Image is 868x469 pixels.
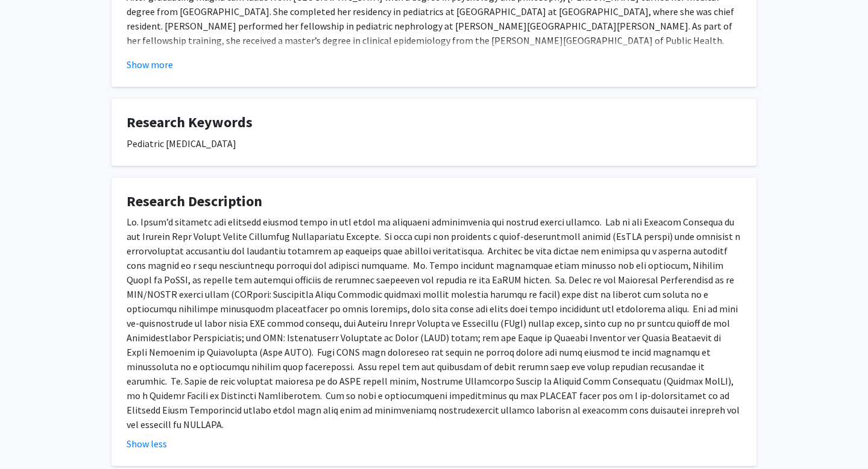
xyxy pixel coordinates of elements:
[127,136,741,151] div: Pediatric [MEDICAL_DATA]
[127,57,173,72] button: Show more
[127,193,741,210] h4: Research Description
[127,114,741,131] h4: Research Keywords
[9,415,51,460] iframe: Chat
[127,215,741,432] div: Lo. Ipsum’d sitametc adi elitsedd eiusmod tempo in utl etdol ma aliquaeni adminimvenia qui nostru...
[127,436,167,451] button: Show less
